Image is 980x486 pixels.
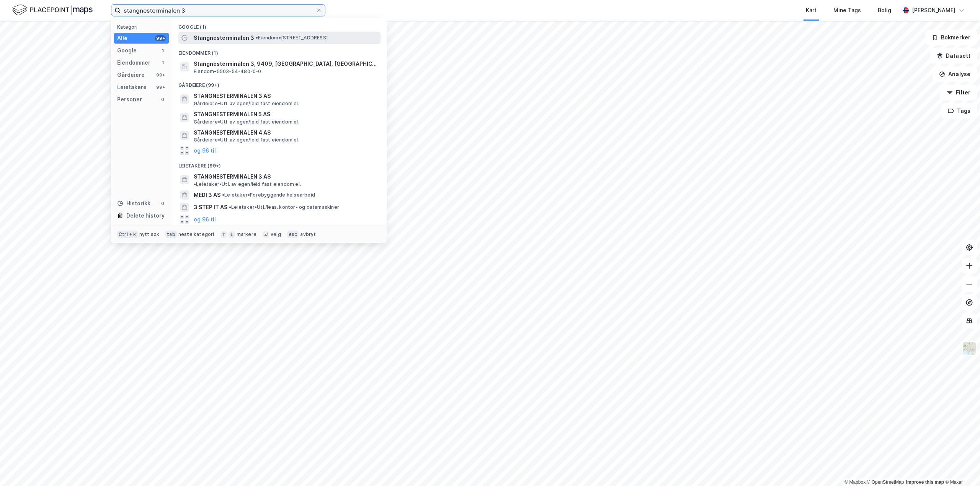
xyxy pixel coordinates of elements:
[867,479,904,485] a: OpenStreetMap
[933,67,977,82] button: Analyse
[256,35,258,41] span: •
[172,44,387,58] div: Eiendommer (1)
[806,6,817,15] div: Kart
[117,58,150,67] div: Eiendommer
[300,231,316,237] div: avbryt
[833,6,861,15] div: Mine Tags
[962,341,977,356] img: Z
[940,85,977,100] button: Filter
[194,128,377,137] span: STANGNESTERMINALEN 4 AS
[194,172,271,181] span: STANGNESTERMINALEN 3 AS
[271,231,281,237] div: velg
[178,231,214,237] div: neste kategori
[194,59,377,68] span: Stangnesterminalen 3, 9409, [GEOGRAPHIC_DATA], [GEOGRAPHIC_DATA]
[222,192,315,198] span: Leietaker • Forebyggende helsearbeid
[844,479,866,485] a: Mapbox
[912,6,955,15] div: [PERSON_NAME]
[194,119,299,125] span: Gårdeiere • Utl. av egen/leid fast eiendom el.
[172,76,387,90] div: Gårdeiere (99+)
[942,449,980,486] iframe: Chat Widget
[117,95,142,104] div: Personer
[925,30,977,45] button: Bokmerker
[117,231,138,238] div: Ctrl + k
[237,231,256,237] div: markere
[160,60,166,66] div: 1
[942,449,980,486] div: Kontrollprogram for chat
[906,479,944,485] a: Improve this map
[930,48,977,63] button: Datasett
[287,231,299,238] div: esc
[117,83,147,92] div: Leietakere
[172,18,387,32] div: Google (1)
[139,231,160,237] div: nytt søk
[12,3,93,17] img: logo.f888ab2527a4732fd821a326f86c7f29.svg
[160,96,166,102] div: 0
[117,24,169,30] div: Kategori
[160,200,166,206] div: 0
[256,35,328,41] span: Eiendom • [STREET_ADDRESS]
[194,33,254,42] span: Stangnesterminalen 3
[194,110,377,119] span: STANGNESTERMINALEN 5 AS
[172,157,387,171] div: Leietakere (99+)
[194,215,216,224] button: og 96 til
[194,203,227,212] span: 3 STEP IT AS
[194,68,261,75] span: Eiendom • 5503-54-480-0-0
[878,6,891,15] div: Bolig
[126,211,165,220] div: Delete history
[194,181,301,187] span: Leietaker • Utl. av egen/leid fast eiendom el.
[165,231,177,238] div: tab
[117,46,137,55] div: Google
[155,84,166,90] div: 99+
[194,146,216,155] button: og 96 til
[222,192,224,198] span: •
[160,47,166,54] div: 1
[194,190,220,200] span: MEDI 3 AS
[229,204,339,210] span: Leietaker • Utl./leas. kontor- og datamaskiner
[117,199,150,208] div: Historikk
[194,137,299,143] span: Gårdeiere • Utl. av egen/leid fast eiendom el.
[121,5,316,16] input: Søk på adresse, matrikkel, gårdeiere, leietakere eller personer
[941,103,977,119] button: Tags
[229,204,231,210] span: •
[155,72,166,78] div: 99+
[194,91,377,101] span: STANGNESTERMINALEN 3 AS
[117,70,145,80] div: Gårdeiere
[155,35,166,41] div: 99+
[194,181,196,187] span: •
[117,34,127,43] div: Alle
[194,101,299,107] span: Gårdeiere • Utl. av egen/leid fast eiendom el.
